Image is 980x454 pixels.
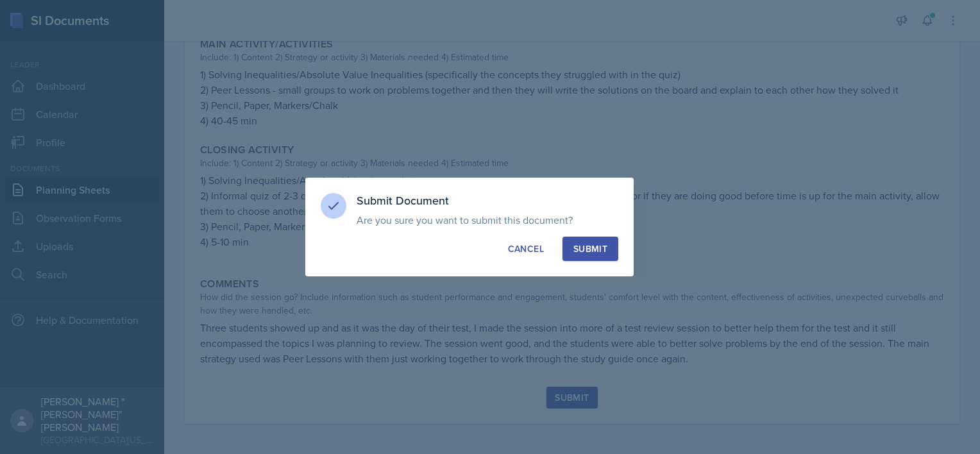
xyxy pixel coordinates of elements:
button: Cancel [497,237,555,261]
p: Are you sure you want to submit this document? [357,214,618,226]
h3: Submit Document [357,193,618,208]
div: Cancel [508,242,544,255]
button: Submit [562,237,618,261]
div: Submit [573,242,607,255]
